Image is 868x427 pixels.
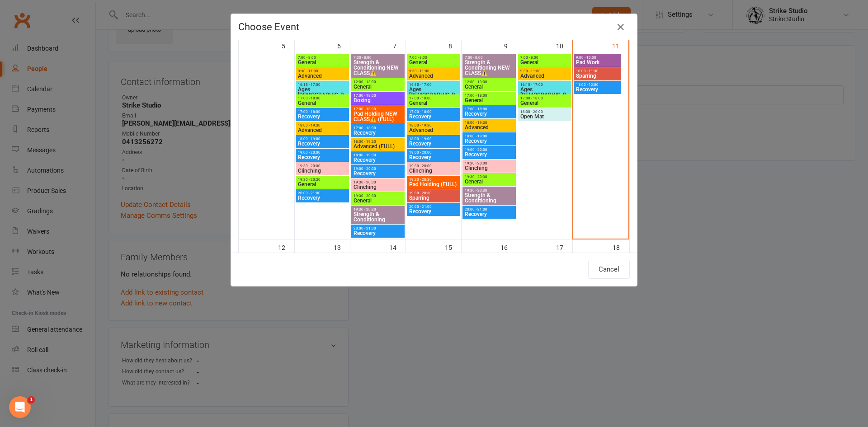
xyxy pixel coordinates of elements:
span: Clinching [409,168,458,174]
div: 5 [282,38,294,53]
span: Recovery [409,209,458,214]
span: Boxing [353,98,403,103]
h4: Choose Event [238,21,630,33]
span: 17:00 - 18:00 [464,94,514,98]
span: General [464,84,514,89]
span: Clinching [297,168,347,174]
span: 11:00 - 12:00 [576,83,619,87]
div: 17 [556,239,572,254]
span: 19:00 - 20:00 [409,150,458,155]
span: 18:00 - 20:00 [520,110,570,114]
span: Sparring [576,73,619,79]
span: 16:15 - 17:00 [297,83,347,87]
span: Pad Work [576,60,619,65]
span: 19:30 - 20:00 [353,180,403,184]
span: 18:00 - 19:00 [409,137,458,141]
span: 20:00 - 21:00 [464,207,514,211]
div: 13 [334,239,350,254]
span: 17:00 - 18:00 [353,94,403,98]
span: Open Mat [520,114,570,119]
span: Ages [DEMOGRAPHIC_DATA] [409,87,458,103]
span: 18:00 - 19:30 [353,140,403,144]
span: 19:30 - 20:30 [353,207,403,211]
span: Recovery [297,155,347,160]
span: Advanced [297,127,347,133]
span: Advanced [464,125,514,130]
span: Advanced [409,73,458,79]
span: 16:15 - 17:00 [409,83,458,87]
span: 17:00 - 18:00 [520,96,570,100]
span: Recovery [297,141,347,146]
span: Sparring [409,195,458,201]
span: 18:00 - 19:30 [297,123,347,127]
span: 7:00 - 8:00 [353,56,403,60]
div: 8 [448,38,461,53]
span: Recovery [464,111,514,117]
span: 7:00 - 8:00 [464,56,514,60]
span: Recovery [409,155,458,160]
span: Recovery [353,230,403,236]
span: 9:30 - 11:00 [520,69,570,73]
span: Recovery [464,138,514,144]
span: 20:00 - 21:00 [297,191,347,195]
div: 14 [389,239,406,254]
span: 7:00 - 8:00 [409,56,458,60]
span: Advanced [409,127,458,133]
span: Recovery [464,211,514,217]
span: Recovery [297,114,347,119]
span: General [297,60,347,65]
span: 1 [28,396,35,404]
span: 20:00 - 21:00 [409,205,458,209]
span: 19:30 - 20:00 [409,164,458,168]
span: 19:30 - 20:30 [409,178,458,182]
div: 7 [393,38,406,53]
span: Recovery [353,130,403,136]
span: Recovery [409,114,458,119]
span: General [353,198,403,203]
span: 19:30 - 20:30 [353,194,403,198]
span: 12:00 - 13:00 [353,80,403,84]
span: 7:00 - 8:00 [520,56,570,60]
span: Strength & Conditioning NEW CLASS⚠️ [464,60,514,76]
span: 17:00 - 18:00 [464,107,514,111]
span: Recovery [409,141,458,146]
span: 19:00 - 20:00 [297,150,347,155]
span: 19:30 - 20:30 [297,178,347,182]
div: 9 [504,38,517,53]
span: 19:30 - 20:30 [409,191,458,195]
span: General [297,100,347,106]
div: 10 [556,38,572,53]
span: 19:00 - 20:00 [464,148,514,152]
div: 18 [613,239,629,254]
span: 17:00 - 18:00 [353,126,403,130]
span: 17:00 - 18:00 [297,96,347,100]
span: 16:15 - 17:00 [520,83,570,87]
span: 18:00 - 19:30 [464,121,514,125]
div: 16 [500,239,517,254]
span: Advanced [520,73,570,79]
span: Recovery [353,157,403,163]
div: 11 [612,38,628,53]
span: General [409,100,458,106]
span: Clinching [353,184,403,190]
span: Advanced [297,73,347,79]
button: Close [613,20,628,34]
span: 19:30 - 20:30 [464,188,514,192]
span: Advanced (FULL) [353,144,403,149]
span: 19:30 - 20:00 [297,164,347,168]
span: General [520,100,570,106]
div: 15 [445,239,461,254]
span: Recovery [576,87,619,92]
span: 10:00 - 11:30 [576,69,619,73]
span: General [464,179,514,184]
span: Recovery [464,152,514,157]
span: 17:00 - 18:00 [353,107,403,111]
span: 19:00 - 20:00 [353,167,403,171]
span: Clinching [464,165,514,171]
span: 19:30 - 20:30 [464,175,514,179]
span: 9:30 - 11:00 [409,69,458,73]
span: Recovery [353,171,403,176]
span: Strength & Conditioning [353,211,403,222]
span: Ages [DEMOGRAPHIC_DATA] [520,87,570,103]
span: General [464,98,514,103]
